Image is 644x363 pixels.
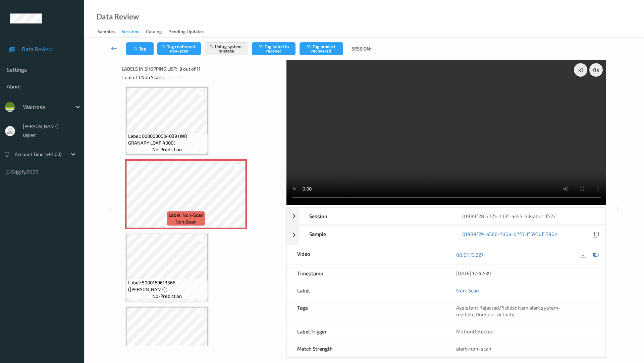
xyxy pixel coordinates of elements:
[287,323,446,340] div: Label Trigger
[287,207,606,225] div: Session01989f28-7725-7d3f-ae55-534abec1f527
[500,305,540,311] span: Picklist item alert
[456,305,499,311] span: Assistant Rejected
[122,73,282,81] div: 1 out of 1 Non Scans
[287,299,446,323] div: Tags
[456,345,595,352] div: alert-non-scan
[287,245,446,265] div: Video
[152,146,182,153] span: no-prediction
[146,27,168,37] a: Catalog
[452,208,605,225] div: 01989f28-7725-7d3f-ae55-534abec1f527
[574,63,587,77] div: x 1
[252,42,296,55] button: Tag failed to recover
[169,212,204,218] span: Label: Non-Scan
[299,226,452,245] div: Sample
[456,305,560,317] span: , , ,
[121,28,139,37] div: Sessions
[168,27,210,37] a: Pending Updates
[157,42,201,55] button: Tag confirmed-non-scan
[299,208,452,225] div: Session
[97,27,121,37] a: Samples
[175,218,197,225] span: non-scan
[122,66,177,72] span: Labels in shopping list:
[128,279,206,293] span: Label: 5000169613368 ([PERSON_NAME])
[205,42,248,55] button: Untag system-mistake
[352,45,371,52] span: Session:
[589,63,603,77] div: 0 s
[168,28,204,37] div: Pending Updates
[97,13,139,20] div: Data Review
[128,133,206,146] span: Label: 0000000004039 (WR GRANARY LOAF 400G)
[456,270,595,277] div: [DATE] 17:42:39
[152,293,182,299] span: no-prediction
[287,282,446,299] div: Label
[287,265,446,282] div: Timestamp
[446,323,605,340] div: MotionDetected
[287,225,606,245] div: Sample01989f29-a380-7d0a-b7f6-ff593df1390e
[456,251,484,258] a: 00:01:13.227
[462,231,557,240] a: 01989f29-a380-7d0a-b7f6-ff593df1390e
[456,305,560,317] span: system-mistake
[121,27,146,37] a: Sessions
[97,28,115,37] div: Samples
[287,340,446,357] div: Match Strength
[300,42,343,55] button: Tag product recovered
[146,28,162,37] div: Catalog
[456,287,479,294] a: Non-Scan
[476,311,515,317] span: Unusual-Activity
[126,42,154,55] button: Tag
[179,66,201,72] span: 9 out of 11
